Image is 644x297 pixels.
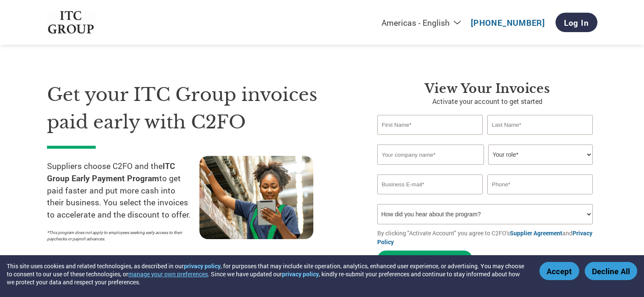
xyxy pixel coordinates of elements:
[282,270,319,278] a: privacy policy
[510,229,562,237] a: Supplier Agreement
[539,262,579,280] button: Accept
[471,17,545,28] a: [PHONE_NUMBER]
[7,262,527,286] div: This site uses cookies and related technologies, as described in our , for purposes that may incl...
[47,161,175,183] strong: ITC Group Early Payment Program
[377,96,597,106] p: Activate your account to get started
[184,262,221,270] a: privacy policy
[487,195,593,201] div: Inavlid Phone Number
[377,229,592,246] a: Privacy Policy
[377,136,483,141] div: Invalid first name or first name is too long
[128,270,208,278] button: manage your own preferences
[377,251,473,268] button: Activate Account
[47,229,191,242] p: *This program does not apply to employees seeking early access to their paychecks or payroll adva...
[47,11,95,34] img: ITC Group
[487,174,593,194] input: Phone*
[487,115,593,135] input: Last Name*
[377,115,483,135] input: First Name*
[47,160,199,221] p: Suppliers choose C2FO and the to get paid faster and put more cash into their business. You selec...
[556,13,597,32] a: Log In
[377,81,597,96] h3: View Your Invoices
[199,156,313,239] img: supply chain worker
[47,81,352,136] h1: Get your ITC Group invoices paid early with C2FO
[488,144,593,165] select: Title/Role
[377,229,597,246] p: By clicking "Activate Account" you agree to C2FO's and
[377,195,483,201] div: Inavlid Email Address
[487,136,593,141] div: Invalid last name or last name is too long
[585,262,637,280] button: Decline All
[377,166,593,171] div: Invalid company name or company name is too long
[377,144,484,165] input: Your company name*
[377,174,483,194] input: Invalid Email format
